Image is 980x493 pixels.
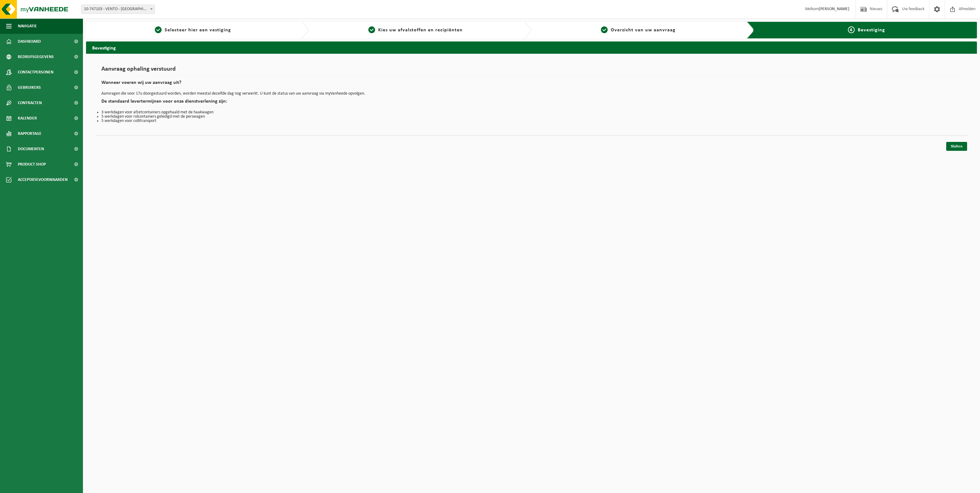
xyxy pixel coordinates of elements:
[86,41,977,53] h2: Bevestiging
[81,5,155,14] span: 10-747103 - VENTO - OUDENAARDE
[18,141,44,157] span: Documenten
[101,119,962,123] li: 5 werkdagen voor collitransport
[601,26,608,33] span: 3
[18,157,46,172] span: Product Shop
[368,26,375,33] span: 2
[18,126,41,141] span: Rapportage
[946,142,967,151] a: Sluiten
[165,28,231,33] span: Selecteer hier een vestiging
[858,28,885,33] span: Bevestiging
[18,172,68,187] span: Acceptatievoorwaarden
[101,115,962,119] li: 5 werkdagen voor rolcontainers geledigd met de perswagen
[155,26,162,33] span: 1
[18,65,53,80] span: Contactpersonen
[18,18,37,34] span: Navigatie
[611,28,676,33] span: Overzicht van uw aanvraag
[18,80,41,95] span: Gebruikers
[18,95,42,111] span: Contracten
[312,26,519,34] a: 2Kies uw afvalstoffen en recipiënten
[378,28,463,33] span: Kies uw afvalstoffen en recipiënten
[18,34,41,49] span: Dashboard
[18,49,54,65] span: Bedrijfsgegevens
[101,80,962,88] h2: Wanneer voeren wij uw aanvraag uit?
[101,99,962,107] h2: De standaard levertermijnen voor onze dienstverlening zijn:
[81,5,155,14] span: 10-747103 - VENTO - OUDENAARDE
[848,26,855,33] span: 4
[819,7,849,11] strong: [PERSON_NAME]
[89,26,296,34] a: 1Selecteer hier een vestiging
[101,110,962,115] li: 3 werkdagen voor afzetcontainers opgehaald met de haakwagen
[535,26,742,34] a: 3Overzicht van uw aanvraag
[18,111,37,126] span: Kalender
[101,66,962,76] h1: Aanvraag ophaling verstuurd
[101,92,962,96] p: Aanvragen die voor 17u doorgestuurd worden, worden meestal dezelfde dag nog verwerkt. U kunt de s...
